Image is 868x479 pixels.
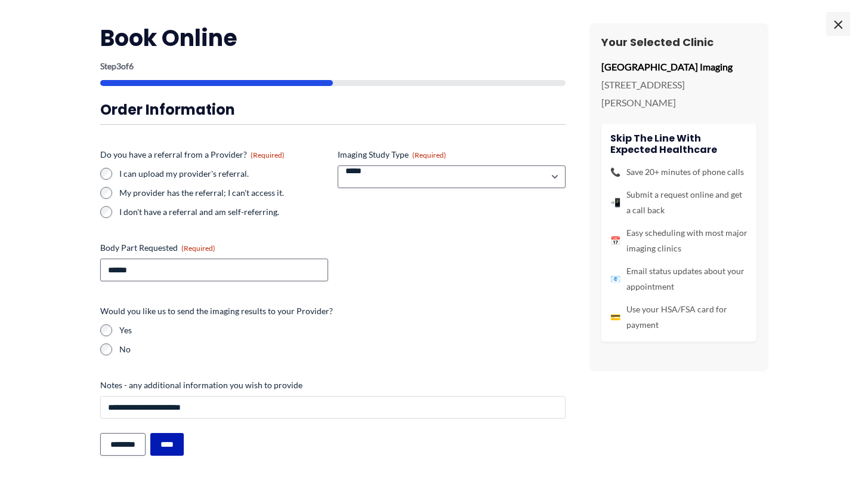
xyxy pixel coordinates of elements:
li: Email status updates about your appointment [610,263,747,294]
label: Yes [119,324,566,336]
label: Body Part Requested [100,242,328,254]
label: I don't have a referral and am self-referring. [119,206,328,218]
p: [GEOGRAPHIC_DATA] Imaging [601,58,756,76]
span: 📧 [610,271,620,287]
span: 6 [129,61,134,71]
span: (Required) [412,151,446,159]
label: Imaging Study Type [338,149,566,161]
label: Notes - any additional information you wish to provide [100,379,566,391]
li: Use your HSA/FSA card for payment [610,302,747,333]
span: 📞 [610,164,620,180]
legend: Do you have a referral from a Provider? [100,149,285,161]
p: [STREET_ADDRESS][PERSON_NAME] [601,76,756,111]
span: 📅 [610,233,620,248]
li: Submit a request online and get a call back [610,187,747,218]
label: No [119,343,566,355]
span: (Required) [181,244,215,253]
h3: Order Information [100,100,566,119]
h4: Skip the line with Expected Healthcare [610,133,747,155]
p: Step of [100,62,566,70]
span: (Required) [251,151,285,159]
h3: Your Selected Clinic [601,35,756,49]
li: Easy scheduling with most major imaging clinics [610,225,747,256]
span: 📲 [610,195,620,210]
span: 💳 [610,309,620,325]
h2: Book Online [100,23,566,53]
span: 3 [116,61,121,71]
li: Save 20+ minutes of phone calls [610,164,747,180]
label: I can upload my provider's referral. [119,168,328,180]
legend: Would you like us to send the imaging results to your Provider? [100,305,333,317]
label: My provider has the referral; I can't access it. [119,187,328,199]
span: × [826,12,850,36]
